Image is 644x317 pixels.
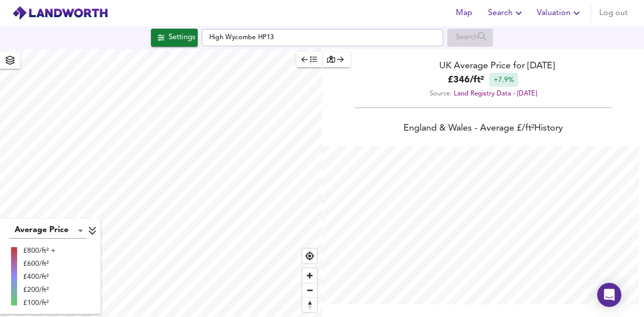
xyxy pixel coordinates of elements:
div: £400/ft² [23,272,55,282]
button: Find my location [302,249,317,263]
div: £200/ft² [23,285,55,295]
div: Average Price [9,223,87,239]
div: Click to configure Search Settings [151,29,198,47]
div: £100/ft² [23,298,55,308]
span: Log out [599,6,628,20]
div: UK Average Price for [DATE] [322,59,644,73]
div: £600/ft² [23,259,55,269]
button: Zoom in [302,268,317,283]
button: Zoom out [302,283,317,297]
div: +7.9% [489,73,518,87]
input: Enter a location... [202,29,443,46]
span: Map [452,6,476,20]
span: Zoom out [302,283,317,297]
div: Settings [169,31,195,44]
div: Enable a Source before running a Search [447,29,493,47]
button: Valuation [533,3,587,23]
a: Land Registry Data - [DATE] [454,90,537,97]
b: £ 346 / ft² [448,73,484,87]
img: logo [12,6,108,21]
div: England & Wales - Average £/ ft² History [322,122,644,136]
button: Settings [151,29,198,47]
button: Reset bearing to north [302,297,317,312]
div: Open Intercom Messenger [597,283,621,307]
div: Source: [322,87,644,100]
span: Valuation [537,6,583,20]
button: Search [484,3,529,23]
span: Search [488,6,525,20]
button: Log out [595,3,632,23]
div: £800/ft² + [23,246,55,256]
button: Map [448,3,480,23]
